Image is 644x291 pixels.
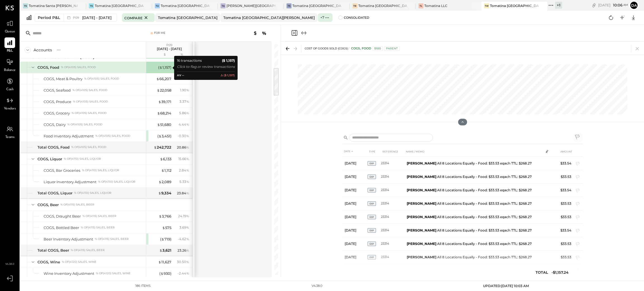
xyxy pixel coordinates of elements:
[158,99,171,104] div: 39,171
[381,277,404,291] td: 23327
[157,88,160,92] span: $
[81,226,115,230] div: % of (4115) Sales, Beer
[44,168,80,173] div: COGS, Bar Groceries
[552,183,574,197] td: $33.54
[158,134,162,138] span: $
[552,197,574,210] td: $33.53
[342,146,368,157] th: DATE
[162,225,171,230] div: 575
[98,180,135,184] div: % of (4110) Sales, Liquor
[342,224,368,237] td: [DATE]
[178,214,189,219] div: 24.19
[161,3,210,8] div: Tomatina [GEOGRAPHIC_DATA]
[159,65,162,70] span: $
[404,210,544,224] td: All 8 Locations Equally - Food: $33.53 eqach TTL: $268.27
[368,201,376,206] span: EXP
[160,237,171,242] div: ( 719 )
[74,191,111,195] div: % of (4110) Sales, Liquor
[404,170,544,183] td: All 8 Locations Equally - Food: $33.53 eqach TTL: $268.27
[155,3,160,8] div: TU
[318,13,333,22] button: +7
[381,224,404,237] td: 23314
[122,13,155,22] button: Compare
[404,251,544,264] td: All 8 Locations Equally - Food: $33.53 eqach TTL: $268.27
[352,3,357,8] div: TR
[162,225,165,230] span: $
[305,47,348,50] span: COST OF GOODS SOLD (COGS)
[407,255,436,259] b: [PERSON_NAME]
[287,3,292,8] div: TS
[159,248,171,253] div: 3,621
[368,242,376,246] span: EXP
[34,47,52,53] div: Accounts
[292,3,341,8] div: Tomatina [GEOGRAPHIC_DATA][PERSON_NAME]
[221,13,318,22] button: Tomatina [GEOGRAPHIC_DATA][PERSON_NAME]
[7,49,13,54] span: P&L
[177,271,189,276] div: - 2.44
[37,190,72,196] div: Total COGS, Liquor
[342,210,368,224] td: [DATE]
[598,3,628,8] div: [DATE]
[222,58,235,63] b: ($ 1,157)
[159,248,162,252] span: $
[158,15,217,20] div: Tomatina [GEOGRAPHIC_DATA]
[160,157,163,161] span: $
[156,77,159,81] span: $
[6,87,13,92] span: Cash
[149,53,171,57] div: $
[179,122,189,127] div: 4.44
[95,237,129,241] div: % of (4115) Sales, Beer
[186,259,189,264] span: %
[37,65,59,70] div: COGS, Food
[179,179,189,184] div: 5.33
[135,284,151,288] div: 186 items
[0,76,19,92] a: Cash
[381,197,404,210] td: 23314
[186,271,189,275] span: %
[0,37,19,54] a: P&L
[407,175,436,179] b: [PERSON_NAME]
[223,15,315,20] div: Tomatina [GEOGRAPHIC_DATA][PERSON_NAME]
[404,183,544,197] td: All 8 Locations Equally - Food: $33.53 eqach TTL: $268.27
[404,197,544,210] td: All 8 Locations Equally - Food: $33.53 eqach TTL: $268.27
[552,264,574,277] td: -$205.85
[186,122,189,127] span: %
[381,251,404,264] td: 23314
[84,77,119,81] div: % of (4105) Sales, Food
[186,168,189,172] span: %
[177,191,189,196] div: 23.84
[186,156,189,161] span: %
[158,190,171,196] div: 9,334
[95,134,130,138] div: % of (4105) Sales, Food
[404,224,544,237] td: All 8 Locations Equally - Food: $33.53 eqach TTL: $268.27
[178,237,189,242] div: - 4.62
[177,248,189,253] div: 23.26
[156,76,171,82] div: 66,207
[342,237,368,251] td: [DATE]
[154,31,165,35] div: For Me
[160,156,171,162] div: 6,133
[552,146,574,157] th: AMOUNT
[0,95,19,111] a: Vendors
[418,3,423,8] div: TL
[37,248,69,253] div: Total COGS, Beer
[160,271,164,276] span: $
[95,3,144,8] div: Tomatina [GEOGRAPHIC_DATA]
[158,179,171,185] div: 2,089
[404,237,544,251] td: All 8 Locations Equally - Food: $33.53 eqach TTL: $268.27
[552,277,574,291] td: -$174.10
[44,271,94,276] div: Wine Inventory Adjustment
[44,237,93,242] div: Beer Inventory Adjustment
[44,76,82,82] div: COGS, Meat & Poultry
[177,259,189,264] div: 30.50
[73,100,108,104] div: % of (4105) Sales, Food
[186,191,189,195] span: %
[368,268,376,273] span: DEP
[424,3,448,8] div: Tomatina LLC
[4,68,16,73] span: Balance
[381,237,404,251] td: 23314
[44,88,71,93] div: COGS, Seafood
[177,145,189,150] div: 20.86
[158,65,171,70] div: ( 1,157 )
[381,157,404,170] td: 23314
